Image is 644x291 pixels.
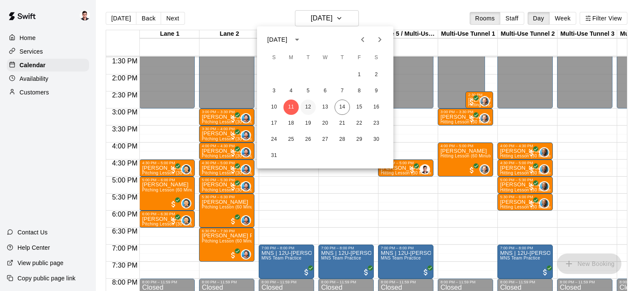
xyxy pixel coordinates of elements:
[283,83,299,99] button: 4
[369,49,384,66] span: Saturday
[266,100,282,115] button: 10
[300,49,316,66] span: Tuesday
[352,67,367,83] button: 1
[283,100,299,115] button: 11
[352,116,367,131] button: 22
[318,83,333,99] button: 6
[369,132,384,147] button: 30
[300,100,316,115] button: 12
[290,32,304,47] button: calendar view is open, switch to year view
[352,132,367,147] button: 29
[318,100,333,115] button: 13
[335,132,350,147] button: 28
[335,49,350,66] span: Thursday
[266,49,282,66] span: Sunday
[371,31,388,48] button: Next month
[300,116,316,131] button: 19
[354,31,371,48] button: Previous month
[352,100,367,115] button: 15
[369,116,384,131] button: 23
[266,83,282,99] button: 3
[369,67,384,83] button: 2
[369,100,384,115] button: 16
[283,116,299,131] button: 18
[267,35,287,44] div: [DATE]
[266,132,282,147] button: 24
[318,116,333,131] button: 20
[335,83,350,99] button: 7
[266,148,282,163] button: 31
[300,132,316,147] button: 26
[335,100,350,115] button: 14
[318,132,333,147] button: 27
[318,49,333,66] span: Wednesday
[352,49,367,66] span: Friday
[283,132,299,147] button: 25
[283,49,299,66] span: Monday
[369,83,384,99] button: 9
[300,83,316,99] button: 5
[335,116,350,131] button: 21
[352,83,367,99] button: 8
[266,116,282,131] button: 17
